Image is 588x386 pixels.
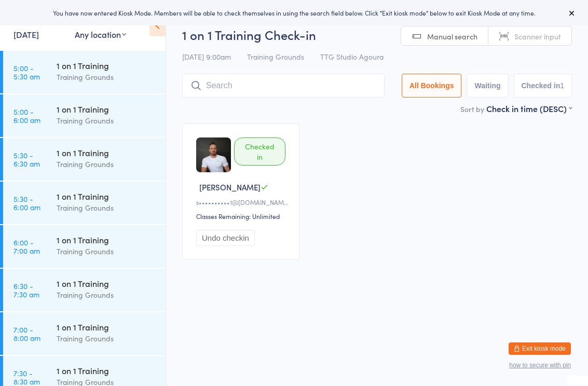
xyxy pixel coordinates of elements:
div: Training Grounds [57,289,157,301]
input: Search [182,74,385,98]
button: how to secure with pin [509,362,571,369]
time: 6:30 - 7:30 am [13,282,39,298]
time: 5:00 - 5:30 am [13,64,40,80]
div: 1 on 1 Training [57,234,157,245]
time: 5:30 - 6:00 am [13,195,40,211]
div: Training Grounds [57,333,157,344]
button: All Bookings [402,74,462,98]
time: 5:00 - 6:00 am [13,107,40,124]
a: 5:30 -6:00 am1 on 1 TrainingTraining Grounds [3,182,166,224]
button: Checked in1 [514,74,572,98]
div: 1 on 1 Training [57,103,157,115]
div: Training Grounds [57,202,157,214]
div: You have now entered Kiosk Mode. Members will be able to check themselves in using the search fie... [17,8,571,17]
div: Training Grounds [57,71,157,83]
div: Training Grounds [57,245,157,257]
span: [DATE] 9:00am [182,51,231,62]
button: Exit kiosk mode [509,342,571,355]
time: 7:00 - 8:00 am [13,325,40,342]
span: Training Grounds [247,51,304,62]
time: 7:30 - 8:30 am [13,369,40,385]
button: Undo checkin [196,230,255,246]
label: Sort by [460,104,484,114]
button: Waiting [467,74,508,98]
a: 5:30 -6:30 am1 on 1 TrainingTraining Grounds [3,138,166,181]
div: Training Grounds [57,115,157,127]
div: 1 on 1 Training [57,278,157,289]
div: Training Grounds [57,158,157,170]
div: 1 [560,81,564,90]
time: 5:30 - 6:30 am [13,151,40,168]
div: 1 on 1 Training [57,60,157,71]
span: [PERSON_NAME] [199,182,261,192]
div: 1 on 1 Training [57,365,157,376]
a: 5:00 -6:00 am1 on 1 TrainingTraining Grounds [3,94,166,137]
div: 1 on 1 Training [57,147,157,158]
div: Classes Remaining: Unlimited [196,212,289,220]
div: Checked in [234,137,285,166]
div: Any location [75,29,126,40]
h2: 1 on 1 Training Check-in [182,26,572,43]
div: 1 on 1 Training [57,321,157,333]
span: TTG Studio Agoura [320,51,384,62]
a: [DATE] [13,29,39,40]
a: 5:00 -5:30 am1 on 1 TrainingTraining Grounds [3,51,166,93]
a: 6:30 -7:30 am1 on 1 TrainingTraining Grounds [3,269,166,311]
div: Check in time (DESC) [486,103,572,114]
time: 6:00 - 7:00 am [13,238,40,255]
span: Manual search [427,31,477,42]
img: image1720831713.png [196,137,231,172]
span: Scanner input [514,31,561,42]
a: 6:00 -7:00 am1 on 1 TrainingTraining Grounds [3,225,166,268]
a: 7:00 -8:00 am1 on 1 TrainingTraining Grounds [3,312,166,355]
div: s••••••••••1@[DOMAIN_NAME] [196,198,289,206]
div: 1 on 1 Training [57,190,157,202]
